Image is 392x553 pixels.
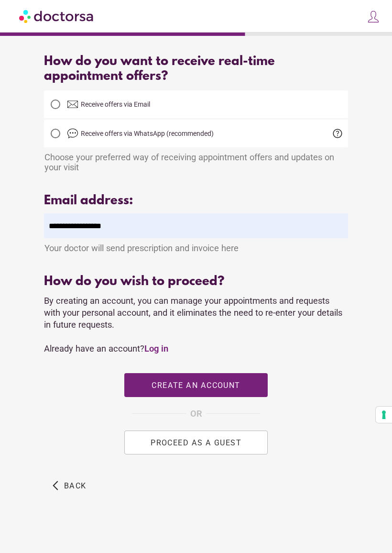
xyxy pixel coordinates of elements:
button: Create an account [124,373,268,397]
span: Receive offers via Email [81,100,150,108]
span: Create an account [152,381,240,390]
span: Receive offers via WhatsApp (recommended) [81,130,214,137]
span: help [332,128,343,139]
img: Doctorsa.com [19,5,95,27]
img: icons8-customer-100.png [367,10,380,23]
div: Choose your preferred way of receiving appointment offers and updates on your visit [44,147,348,172]
img: email [67,99,78,110]
span: PROCEED AS A GUEST [151,438,241,447]
img: chat [67,128,78,139]
div: How do you want to receive real-time appointment offers? [44,55,348,84]
div: Your doctor will send prescription and invoice here [44,238,348,253]
button: arrow_back_ios Back [49,474,90,498]
span: By creating an account, you can manage your appointments and requests with your personal account,... [44,296,342,354]
span: OR [190,407,202,420]
button: PROCEED AS A GUEST [124,431,268,454]
button: Your consent preferences for tracking technologies [376,407,392,423]
a: Log in [144,343,168,354]
span: Back [64,481,87,490]
div: Email address: [44,194,348,209]
div: How do you wish to proceed? [44,275,348,289]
